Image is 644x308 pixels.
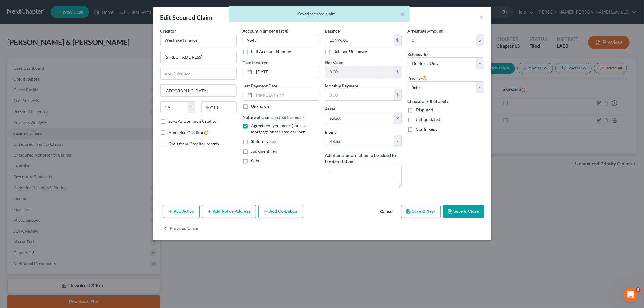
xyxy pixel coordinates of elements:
label: Last Payment Date [243,83,277,89]
input: Enter zip... [201,101,237,113]
input: Enter address... [161,51,236,63]
input: Search creditor by name... [160,34,237,46]
input: XXXX [243,34,319,46]
iframe: Intercom live chat [623,287,638,302]
span: Other [251,158,262,163]
input: MM/DD/YYYY [254,89,319,101]
label: Choose any that apply [408,98,484,104]
input: Apt, Suite, etc... [161,68,236,80]
button: Previous Claim [163,223,199,235]
button: Add Action [163,205,200,218]
span: Asset [325,106,335,111]
label: Intent [325,129,336,135]
label: Monthly Payment [325,83,359,89]
span: Omit from Creditor Matrix [169,141,219,146]
label: Unknown [251,103,269,109]
span: Unliquidated [416,117,441,122]
button: Add Notice Address [202,205,256,218]
label: Date Incurred [243,59,269,66]
span: Contingent [416,126,437,132]
span: 3 [636,287,641,292]
label: Nature of Lien [243,114,306,120]
span: (Check all that apply) [270,115,306,120]
div: $ [394,34,401,46]
span: Amended Creditor [169,130,204,135]
input: 0.00 [325,66,394,78]
label: Save As Common Creditor [169,118,219,124]
label: Priority [408,74,427,81]
button: Save & Close [443,205,484,218]
label: Balance Unknown [334,49,367,55]
button: × [401,11,405,18]
input: 0.00 [408,34,476,46]
div: $ [394,89,401,101]
span: Belongs To [408,52,428,57]
label: Balance [325,28,340,34]
label: Arrearage Amount [408,28,443,34]
label: Additional information to be added to the description [325,152,402,165]
button: Save & New [401,205,441,218]
input: 0.00 [325,34,394,46]
span: Disputed [416,107,433,112]
span: Statutory lien [251,139,277,144]
button: Add Co-Debtor [258,205,303,218]
div: Saved secured claim [233,11,405,17]
span: Agreement you made (such as mortgage or secured car loan) [251,123,307,134]
label: Net Value [325,59,344,66]
span: Creditor [160,28,176,33]
span: Judgment lien [251,148,277,154]
div: $ [394,66,401,78]
input: Enter city... [161,85,236,96]
input: MM/DD/YYYY [254,66,319,78]
div: $ [476,34,484,46]
label: Full Account Number [251,49,292,55]
label: Account Number (last 4) [243,28,289,34]
button: Cancel [376,206,399,218]
input: 0.00 [325,89,394,101]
